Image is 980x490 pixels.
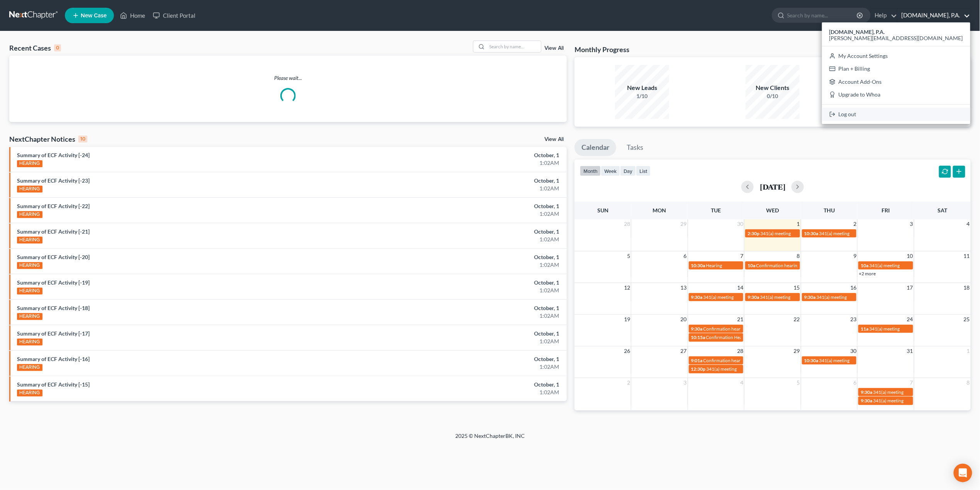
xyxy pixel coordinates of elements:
[869,326,900,332] span: 341(a) meeting
[736,219,744,229] span: 30
[383,177,559,185] div: October, 1
[793,315,801,324] span: 22
[626,251,631,261] span: 5
[704,326,747,332] span: Confirmation hearing
[966,219,971,229] span: 4
[680,283,688,292] span: 13
[17,211,42,218] div: HEARING
[963,251,971,261] span: 11
[683,251,688,261] span: 6
[691,263,705,268] span: 10:30a
[680,219,688,229] span: 29
[620,166,636,176] button: day
[17,203,90,209] a: Summary of ECF Activity [-22]
[898,8,970,22] a: [DOMAIN_NAME], P.A.
[9,43,61,53] div: Recent Cases
[17,313,42,320] div: HEARING
[691,294,703,300] span: 9:30a
[871,8,897,22] a: Help
[623,315,631,324] span: 19
[615,92,669,100] div: 1/10
[116,8,149,22] a: Home
[938,207,947,214] span: Sat
[822,75,970,88] a: Account Add-Ons
[746,83,800,92] div: New Clients
[544,46,564,51] a: View All
[383,185,559,192] div: 1:02AM
[822,49,970,63] a: My Account Settings
[736,315,744,324] span: 21
[17,237,42,244] div: HEARING
[963,283,971,292] span: 18
[793,283,801,292] span: 15
[17,177,90,184] a: Summary of ECF Activity [-23]
[601,166,620,176] button: week
[383,279,559,287] div: October, 1
[849,283,857,292] span: 16
[748,294,759,300] span: 9:30a
[796,251,801,261] span: 8
[966,378,971,387] span: 8
[853,378,857,387] span: 6
[383,228,559,236] div: October, 1
[383,381,559,388] div: October, 1
[17,390,42,397] div: HEARING
[822,22,970,124] div: [DOMAIN_NAME], P.A.
[17,186,42,193] div: HEARING
[383,210,559,218] div: 1:02AM
[906,251,914,261] span: 10
[707,366,737,372] span: 341(a) meeting
[796,219,801,229] span: 1
[383,337,559,345] div: 1:02AM
[859,271,876,276] a: +2 more
[17,152,90,158] a: Summary of ECF Activity [-24]
[81,13,107,19] span: New Case
[383,312,559,320] div: 1:02AM
[383,330,559,337] div: October, 1
[793,346,801,356] span: 29
[383,388,559,396] div: 1:02AM
[623,346,631,356] span: 26
[691,366,706,372] span: 12:30p
[804,294,816,300] span: 9:30a
[575,45,629,54] h3: Monthly Progress
[829,35,963,41] span: [PERSON_NAME][EMAIL_ADDRESS][DOMAIN_NAME]
[383,202,559,210] div: October, 1
[739,251,744,261] span: 7
[853,219,857,229] span: 2
[691,358,703,363] span: 9:01a
[383,287,559,294] div: 1:02AM
[597,207,609,214] span: Sun
[861,326,868,332] span: 11a
[853,251,857,261] span: 9
[706,263,722,268] span: Hearing
[906,283,914,292] span: 17
[787,8,858,22] input: Search by name...
[817,294,847,300] span: 341(a) meeting
[873,389,904,395] span: 341(a) meeting
[736,283,744,292] span: 14
[829,29,885,35] strong: [DOMAIN_NAME], P.A.
[819,231,850,236] span: 341(a) meeting
[824,207,835,214] span: Thu
[869,263,900,268] span: 341(a) meeting
[963,315,971,324] span: 25
[620,139,650,156] a: Tasks
[17,381,90,388] a: Summary of ECF Activity [-15]
[636,166,651,176] button: list
[906,346,914,356] span: 31
[691,334,705,340] span: 10:15a
[9,134,87,144] div: NextChapter Notices
[54,44,61,51] div: 0
[748,231,760,236] span: 2:30p
[580,166,601,176] button: month
[383,355,559,363] div: October, 1
[804,358,819,363] span: 10:30a
[383,253,559,261] div: October, 1
[680,315,688,324] span: 20
[653,207,666,214] span: Mon
[623,283,631,292] span: 12
[17,254,90,260] a: Summary of ECF Activity [-20]
[17,305,90,311] a: Summary of ECF Activity [-18]
[746,92,800,100] div: 0/10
